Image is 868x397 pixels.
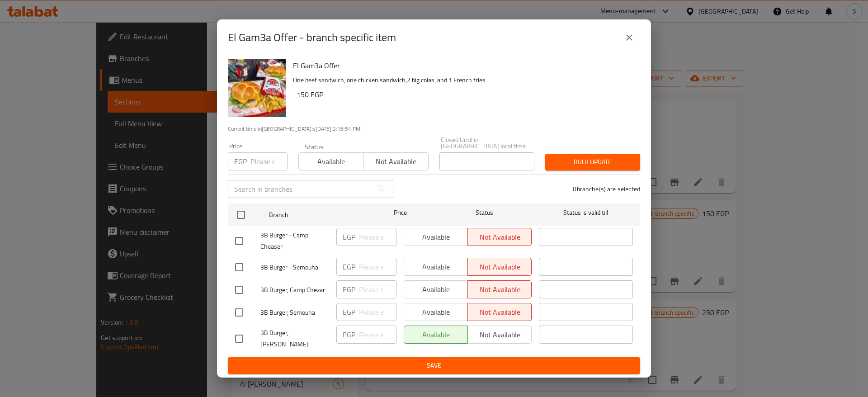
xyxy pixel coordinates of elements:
[260,262,329,273] span: 3B Burger - Semouha
[234,156,247,167] p: EGP
[359,303,396,321] input: Please enter price
[298,152,363,170] button: Available
[250,152,288,170] input: Please enter price
[228,357,640,374] button: Save
[302,155,360,168] span: Available
[293,75,633,86] p: One beef sandwich, one chicken sandwich,2 big colas, and 1 French fries
[438,207,532,218] span: Status
[359,280,396,298] input: Please enter price
[293,59,633,72] h6: El Gam3a Offer
[359,228,396,246] input: Please enter price
[228,125,640,133] p: Current time in [GEOGRAPHIC_DATA] is [DATE] 2:18:54 PM
[552,156,633,168] span: Bulk update
[297,88,633,101] h6: 150 EGP
[343,329,355,340] p: EGP
[228,30,396,45] h2: El Gam3a Offer - branch specific item
[343,232,355,242] p: EGP
[363,152,428,170] button: Not available
[228,59,286,117] img: El Gam3a Offer
[370,207,430,218] span: Price
[367,155,425,168] span: Not available
[260,230,329,252] span: 3B Burger - Camp Cheaser
[260,284,329,296] span: 3B Burger, Camp Chezar
[235,360,633,371] span: Save
[359,258,396,276] input: Please enter price
[573,184,640,194] p: 0 branche(s) are selected
[359,326,396,344] input: Please enter price
[228,180,373,198] input: Search in branches
[545,154,640,170] button: Bulk update
[260,307,329,318] span: 3B Burger, Semouha
[343,261,355,272] p: EGP
[618,27,640,48] button: close
[343,307,355,317] p: EGP
[343,284,355,295] p: EGP
[539,207,633,218] span: Status is valid till
[269,209,363,221] span: Branch
[260,327,329,350] span: 3B Burger, [PERSON_NAME]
